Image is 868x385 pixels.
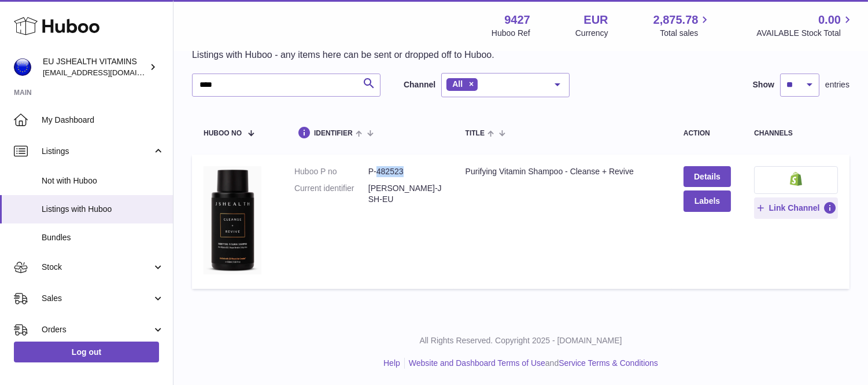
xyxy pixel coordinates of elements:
span: title [466,130,485,137]
span: [EMAIL_ADDRESS][DOMAIN_NAME] [43,68,170,77]
strong: EUR [583,12,608,28]
dt: Current identifier [294,183,368,205]
a: Website and Dashboard Terms of Use [409,358,545,368]
span: Huboo no [204,130,242,137]
a: Service Terms & Conditions [559,358,658,368]
span: 2,875.78 [653,12,699,28]
span: 0.00 [818,12,841,28]
span: Bundles [42,232,164,243]
p: Listings with Huboo - any items here can be sent or dropped off to Huboo. [192,49,494,61]
span: identifier [314,130,353,137]
div: Huboo Ref [492,28,530,39]
div: Currency [575,28,608,39]
span: Listings with Huboo [42,204,164,215]
dd: [PERSON_NAME]-JSH-EU [368,183,442,205]
span: Total sales [660,28,711,39]
span: Link Channel [769,203,820,213]
dt: Huboo P no [294,166,368,177]
dd: P-482523 [368,166,442,177]
span: AVAILABLE Stock Total [756,28,854,39]
span: Listings [42,146,152,157]
label: Channel [404,79,435,90]
label: Show [753,79,774,90]
a: 2,875.78 Total sales [653,12,712,39]
span: Stock [42,262,152,273]
span: My Dashboard [42,115,164,126]
img: internalAdmin-9427@internal.huboo.com [14,58,31,76]
span: Orders [42,324,152,335]
strong: 9427 [504,12,530,28]
span: entries [825,79,849,90]
span: Sales [42,293,152,304]
img: shopify-small.png [790,172,802,186]
a: Help [383,358,400,368]
li: and [405,358,658,369]
a: Log out [14,342,159,362]
span: Not with Huboo [42,175,164,186]
p: All Rights Reserved. Copyright 2025 - [DOMAIN_NAME] [183,335,859,346]
div: EU JSHEALTH VITAMINS [43,56,147,78]
button: Link Channel [754,197,838,218]
a: 0.00 AVAILABLE Stock Total [756,12,854,39]
button: Labels [684,190,731,211]
span: All [452,79,463,89]
div: Purifying Vitamin Shampoo - Cleanse + Revive [466,166,660,177]
a: Details [684,166,731,187]
img: Purifying Vitamin Shampoo - Cleanse + Revive [204,166,261,274]
div: channels [754,130,838,137]
div: action [684,130,731,137]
